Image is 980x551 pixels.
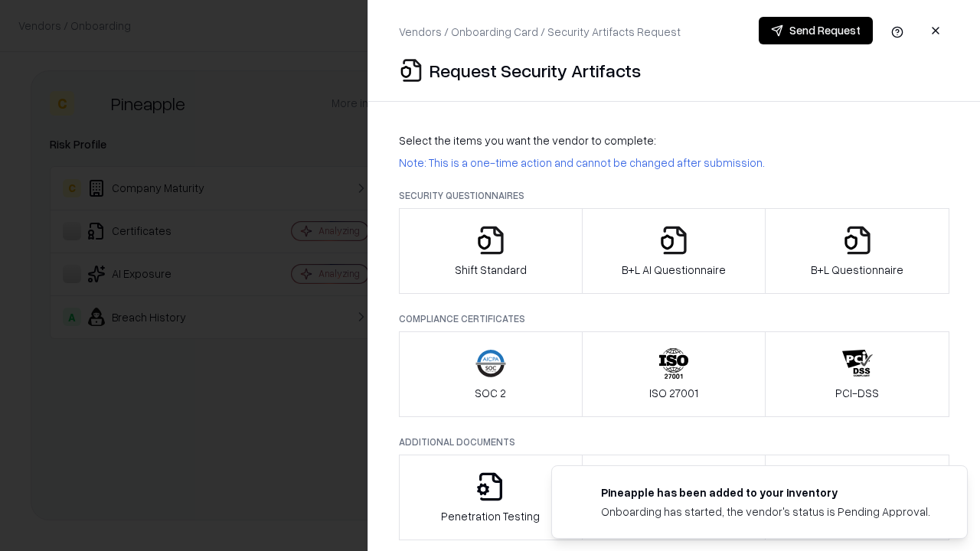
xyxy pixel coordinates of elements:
button: Penetration Testing [399,455,583,540]
button: B+L AI Questionnaire [582,208,766,294]
button: Shift Standard [399,208,583,294]
button: ISO 27001 [582,331,766,417]
p: B+L Questionnaire [811,262,903,278]
p: Shift Standard [455,262,527,278]
button: Privacy Policy [582,455,766,540]
div: Onboarding has started, the vendor's status is Pending Approval. [601,504,930,520]
p: Request Security Artifacts [430,58,641,83]
p: B+L AI Questionnaire [622,262,726,278]
p: ISO 27001 [649,385,698,401]
p: Compliance Certificates [399,312,949,325]
p: Security Questionnaires [399,189,949,202]
button: PCI-DSS [765,331,949,417]
button: SOC 2 [399,331,583,417]
button: Data Processing Agreement [765,455,949,540]
button: B+L Questionnaire [765,208,949,294]
p: Additional Documents [399,435,949,448]
p: Note: This is a one-time action and cannot be changed after submission. [399,155,949,171]
p: SOC 2 [475,385,506,401]
div: Pineapple has been added to your inventory [601,484,930,500]
img: pineappleenergy.com [570,484,589,503]
button: Send Request [759,17,873,44]
p: Select the items you want the vendor to complete: [399,132,949,148]
p: Vendors / Onboarding Card / Security Artifacts Request [399,24,681,40]
p: Penetration Testing [441,508,540,524]
p: PCI-DSS [835,385,879,401]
